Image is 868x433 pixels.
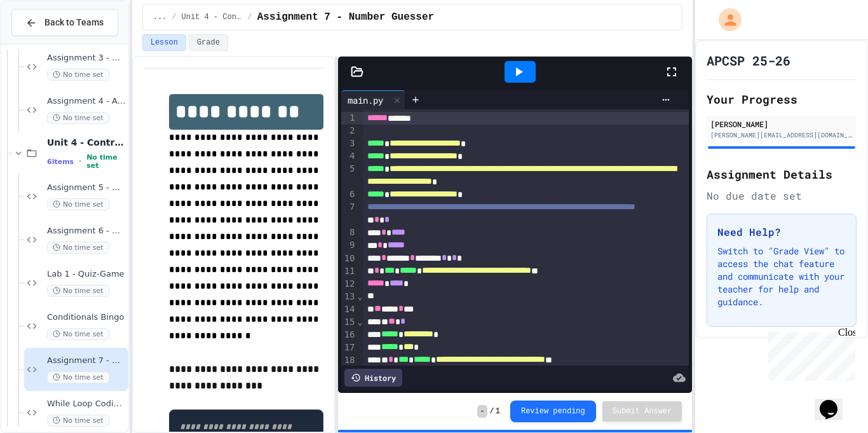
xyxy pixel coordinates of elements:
[602,401,682,422] button: Submit Answer
[341,239,357,252] div: 9
[47,312,126,323] span: Conditionals Bingo
[763,327,855,381] iframe: chat widget
[490,406,494,416] span: /
[717,224,846,240] h3: Need Help?
[47,371,109,383] span: No time set
[47,158,74,166] span: 6 items
[710,130,853,140] div: [PERSON_NAME][EMAIL_ADDRESS][DOMAIN_NAME]
[613,406,672,416] span: Submit Answer
[707,165,857,183] h2: Assignment Details
[341,278,357,291] div: 12
[47,226,126,237] span: Assignment 6 - Discount Calculator
[47,269,126,280] span: Lab 1 - Quiz-Game
[341,125,357,137] div: 2
[47,415,109,427] span: No time set
[47,112,109,124] span: No time set
[47,53,126,64] span: Assignment 3 - Basic Calc
[341,265,357,278] div: 11
[707,188,857,203] div: No due date set
[47,355,126,366] span: Assignment 7 - Number Guesser
[341,316,357,329] div: 15
[47,399,126,409] span: While Loop Coding Challenges (In-Class)
[47,137,126,148] span: Unit 4 - Control Structures
[510,401,596,422] button: Review pending
[815,382,855,420] iframe: chat widget
[341,329,357,341] div: 16
[86,153,126,170] span: No time set
[341,291,357,303] div: 13
[47,96,126,107] span: Assignment 4 - Advanced Calc
[47,182,126,193] span: Assignment 5 - Booleans
[153,12,167,22] span: ...
[344,369,402,387] div: History
[47,242,109,254] span: No time set
[11,9,118,36] button: Back to Teams
[341,303,357,316] div: 14
[47,328,109,340] span: No time set
[707,90,857,108] h2: Your Progress
[357,291,363,301] span: Fold line
[341,163,357,188] div: 5
[341,201,357,226] div: 7
[47,285,109,297] span: No time set
[341,354,357,367] div: 18
[341,188,357,201] div: 6
[717,245,846,308] p: Switch to "Grade View" to access the chat feature and communicate with your teacher for help and ...
[341,93,390,107] div: main.py
[710,118,853,130] div: [PERSON_NAME]
[341,252,357,265] div: 10
[47,69,109,81] span: No time set
[341,150,357,163] div: 4
[341,112,357,125] div: 1
[5,5,88,81] div: Chat with us now!Close
[707,52,790,69] h1: APCSP 25-26
[189,34,228,51] button: Grade
[496,406,500,416] span: 1
[257,10,434,25] span: Assignment 7 - Number Guesser
[172,12,176,22] span: /
[341,226,357,239] div: 8
[182,12,243,22] span: Unit 4 - Control Structures
[705,5,745,34] div: My Account
[47,198,109,210] span: No time set
[477,405,487,418] span: -
[79,156,81,167] span: •
[341,90,405,109] div: main.py
[341,137,357,150] div: 3
[341,341,357,354] div: 17
[142,34,186,51] button: Lesson
[357,317,363,327] span: Fold line
[44,16,104,29] span: Back to Teams
[248,12,252,22] span: /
